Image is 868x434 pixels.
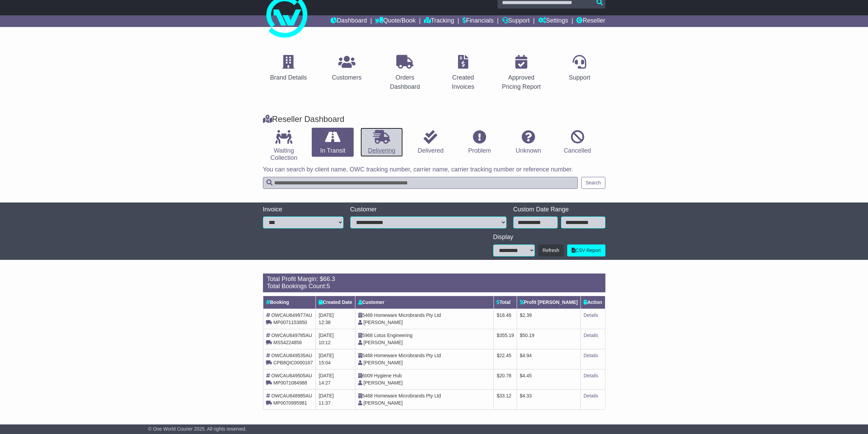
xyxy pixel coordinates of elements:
span: [PERSON_NAME] [364,340,403,345]
span: [PERSON_NAME] [364,400,403,406]
div: Total Profit Margin: $ [267,276,601,283]
th: Booking [263,296,316,309]
span: Hygiene Hub [374,373,402,378]
a: CSV Report [567,244,605,256]
span: 50.19 [523,333,534,338]
span: MP0071084988 [273,380,307,386]
a: Tracking [424,15,454,27]
button: Search [581,177,605,189]
a: Cancelled [556,128,598,157]
span: Homeware Microbrands Pty Ltd [374,393,441,398]
span: [DATE] [319,393,334,398]
div: Invoice [263,206,343,213]
span: 12:38 [319,320,330,325]
span: [PERSON_NAME] [364,320,403,325]
span: [DATE] [319,373,334,378]
a: Delivering [361,128,402,157]
td: $ [517,349,581,369]
a: Delivered [410,128,452,157]
span: 4.45 [523,373,532,378]
span: 66.3 [323,276,335,282]
span: 5468 [362,393,373,398]
span: Lotus Engineering [374,333,413,338]
a: In Transit [312,128,354,157]
span: OWCAU649785AU [271,333,312,338]
span: 4.94 [523,353,532,358]
a: Quote/Book [375,15,415,27]
div: Display [493,234,605,241]
div: Total Bookings Count: [267,283,601,290]
span: OWCAU648985AU [271,393,312,398]
a: Reseller [576,15,605,27]
th: Action [580,296,605,309]
span: 33.12 [499,393,511,398]
div: Support [569,73,590,82]
td: $ [494,329,517,349]
span: MS54224856 [273,340,301,345]
div: Reseller Dashboard [260,114,609,124]
span: [DATE] [319,333,334,338]
a: Details [584,312,598,318]
th: Created Date [316,296,355,309]
div: Orders Dashboard [384,73,426,92]
div: Brand Details [270,73,307,82]
span: © One World Courier 2025. All rights reserved. [148,426,247,432]
th: Profit [PERSON_NAME] [517,296,581,309]
span: OWCAU649535AU [271,353,312,358]
th: Customer [355,296,494,309]
td: $ [517,369,581,389]
span: 5968 [362,333,373,338]
span: [DATE] [319,353,334,358]
div: Customer [350,206,506,213]
a: Approved Pricing Report [496,53,547,94]
a: Support [502,15,530,27]
span: OWCAU649505AU [271,373,312,378]
span: 2.39 [523,312,532,318]
span: 5 [327,283,330,290]
th: Total [494,296,517,309]
span: 5468 [362,312,373,318]
a: Details [584,373,598,378]
a: Unknown [507,128,549,157]
td: $ [517,309,581,329]
a: Details [584,393,598,398]
span: 4.33 [523,393,532,398]
a: Dashboard [330,15,367,27]
td: $ [517,329,581,349]
span: 6009 [362,373,373,378]
a: Waiting Collection [263,128,305,164]
a: Customers [327,53,366,85]
span: MP0071153850 [273,320,307,325]
span: 355.19 [499,333,514,338]
td: $ [517,389,581,409]
span: MP0070995981 [273,400,307,406]
a: Problem [458,128,500,157]
td: $ [494,369,517,389]
span: 22.45 [499,353,511,358]
td: $ [494,349,517,369]
td: $ [494,389,517,409]
div: Approved Pricing Report [500,73,543,92]
a: Settings [538,15,568,27]
div: Customers [332,73,362,82]
div: Custom Date Range [513,206,605,213]
span: OWCAU649977AU [271,312,312,318]
span: 14:27 [319,380,330,386]
a: Details [584,353,598,358]
p: You can search by client name, OWC tracking number, carrier name, carrier tracking number or refe... [263,166,605,173]
span: 15:04 [319,360,330,365]
span: 5468 [362,353,373,358]
span: 10:12 [319,340,330,345]
button: Refresh [538,244,564,256]
a: Brand Details [266,53,311,85]
td: $ [494,309,517,329]
span: [PERSON_NAME] [364,380,403,386]
a: Created Invoices [438,53,489,94]
a: Financials [462,15,494,27]
span: 18.46 [499,312,511,318]
a: Support [564,53,595,85]
span: 20.78 [499,373,511,378]
span: 11:37 [319,400,330,406]
span: [PERSON_NAME] [364,360,403,365]
div: Created Invoices [442,73,485,92]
